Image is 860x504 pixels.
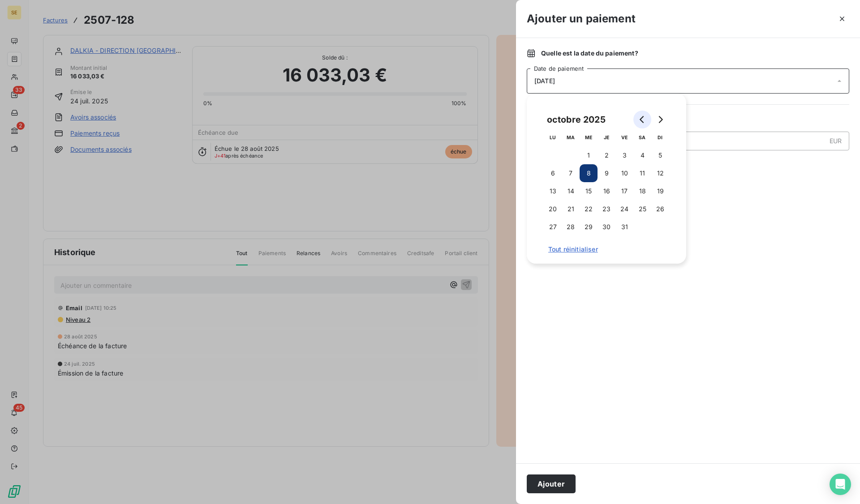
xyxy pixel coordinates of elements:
[598,164,615,182] button: 9
[633,182,651,200] button: 18
[633,164,651,182] button: 11
[633,146,651,164] button: 4
[544,200,562,218] button: 20
[598,146,615,164] button: 2
[651,111,669,128] button: Go to next month
[580,164,598,182] button: 8
[527,11,636,27] h3: Ajouter un paiement
[615,182,633,200] button: 17
[830,474,851,495] div: Open Intercom Messenger
[651,164,669,182] button: 12
[527,474,576,493] button: Ajouter
[615,146,633,164] button: 3
[580,128,598,146] th: mercredi
[562,164,580,182] button: 7
[544,182,562,200] button: 13
[598,182,615,200] button: 16
[580,146,598,164] button: 1
[615,128,633,146] th: vendredi
[651,128,669,146] th: dimanche
[598,128,615,146] th: jeudi
[651,200,669,218] button: 26
[562,218,580,236] button: 28
[544,164,562,182] button: 6
[615,200,633,218] button: 24
[544,218,562,236] button: 27
[633,128,651,146] th: samedi
[615,164,633,182] button: 10
[598,200,615,218] button: 23
[580,200,598,218] button: 22
[544,128,562,146] th: lundi
[633,111,651,128] button: Go to previous month
[598,218,615,236] button: 30
[580,182,598,200] button: 15
[541,49,638,58] span: Quelle est la date du paiement ?
[615,218,633,236] button: 31
[651,146,669,164] button: 5
[548,246,665,253] span: Tout réinitialiser
[562,182,580,200] button: 14
[534,77,555,85] span: [DATE]
[562,128,580,146] th: mardi
[651,182,669,200] button: 19
[562,200,580,218] button: 21
[544,112,609,127] div: octobre 2025
[580,218,598,236] button: 29
[633,200,651,218] button: 25
[527,158,849,167] span: Nouveau solde dû :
